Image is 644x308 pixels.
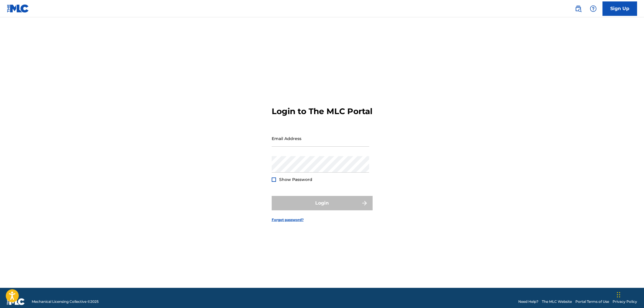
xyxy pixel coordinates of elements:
[587,3,599,14] div: Help
[7,4,29,13] img: MLC Logo
[615,280,644,308] iframe: Chat Widget
[590,5,597,12] img: help
[572,3,584,14] a: Public Search
[542,299,572,304] a: The MLC Website
[617,286,620,303] div: Drag
[602,1,637,16] a: Sign Up
[32,299,99,304] span: Mechanical Licensing Collective © 2025
[628,209,644,256] iframe: Resource Center
[7,298,25,305] img: logo
[518,299,538,304] a: Need Help?
[279,177,312,182] span: Show Password
[272,106,372,116] h3: Login to The MLC Portal
[575,299,609,304] a: Portal Terms of Use
[272,217,304,222] a: Forgot password?
[613,299,637,304] a: Privacy Policy
[575,5,582,12] img: search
